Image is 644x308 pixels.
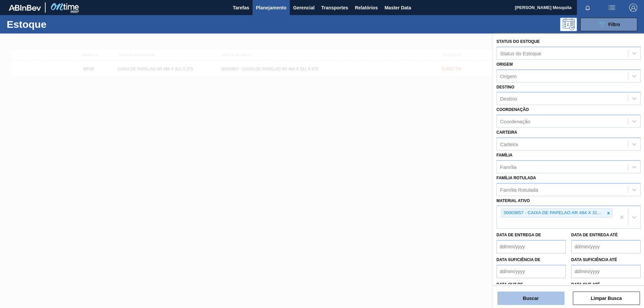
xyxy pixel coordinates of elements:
[500,164,517,170] div: Família
[577,3,598,12] button: Notificações
[571,265,641,278] input: dd/mm/yyyy
[500,50,541,56] div: Status do Estoque
[501,209,605,217] div: 30003857 - CAIXA DE PAPELAO AR 484 X 311 X 275
[256,4,286,12] span: Planejamento
[496,130,517,135] label: Carteira
[496,257,540,262] label: Data suficiência de
[496,62,513,67] label: Origem
[500,73,517,79] div: Origem
[496,107,529,112] label: Coordenação
[500,119,530,124] div: Coordenação
[496,85,514,89] label: Destino
[496,176,536,180] label: Família Rotulada
[384,4,411,12] span: Master Data
[500,96,517,102] div: Destino
[571,257,617,262] label: Data suficiência até
[571,233,618,237] label: Data de Entrega até
[355,4,378,12] span: Relatórios
[629,4,637,12] img: Logout
[496,198,530,203] label: Material ativo
[496,240,566,253] input: dd/mm/yyyy
[321,4,348,12] span: Transportes
[496,39,540,44] label: Status do Estoque
[233,4,249,12] span: Tarefas
[500,141,518,147] div: Carteira
[7,20,107,28] h1: Estoque
[571,282,600,287] label: Data out até
[496,282,523,287] label: Data out de
[580,18,637,31] button: Filtro
[496,265,566,278] input: dd/mm/yyyy
[9,5,41,11] img: TNhmsLtSVTkK8tSr43FrP2fwEKptu5GPRR3wAAAABJRU5ErkJggg==
[496,153,513,158] label: Família
[608,22,620,27] span: Filtro
[571,240,641,253] input: dd/mm/yyyy
[293,4,315,12] span: Gerencial
[500,187,538,192] div: Família Rotulada
[496,233,541,237] label: Data de Entrega de
[560,18,577,31] div: Pogramando: nenhum usuário selecionado
[608,4,616,12] img: userActions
